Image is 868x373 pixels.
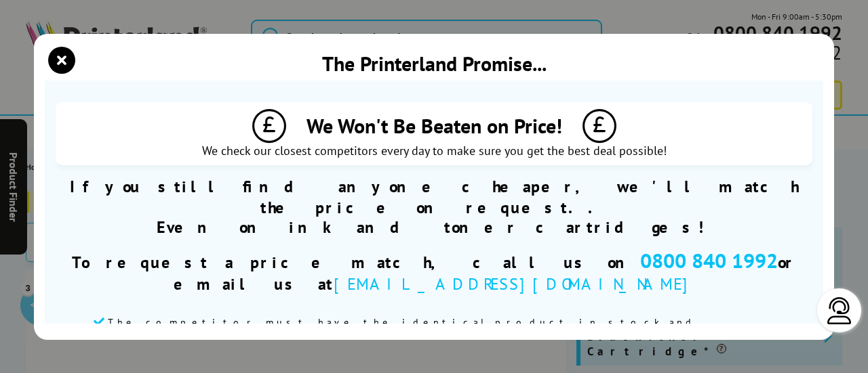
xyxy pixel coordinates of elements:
img: user-headset-light.svg [826,297,853,324]
div: To request a price match, call us on or email us at [56,247,812,294]
div: If you still find anyone cheaper, we'll match the price on request.. [56,176,812,236]
span: The competitor must have the identical product in stock and available immediately to the general ... [108,316,774,341]
button: close modal [52,50,72,70]
span: We Won't Be Beaten on Price! [307,112,562,139]
span: We check our closest competitors every day to make sure you get the best deal possible! [62,143,806,158]
div: The Printerland Promise... [322,50,547,76]
span: 0800 840 1992 [640,247,778,273]
span: [EMAIL_ADDRESS][DOMAIN_NAME] [334,273,695,294]
p: Even on ink and toner cartridges! [56,218,812,236]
